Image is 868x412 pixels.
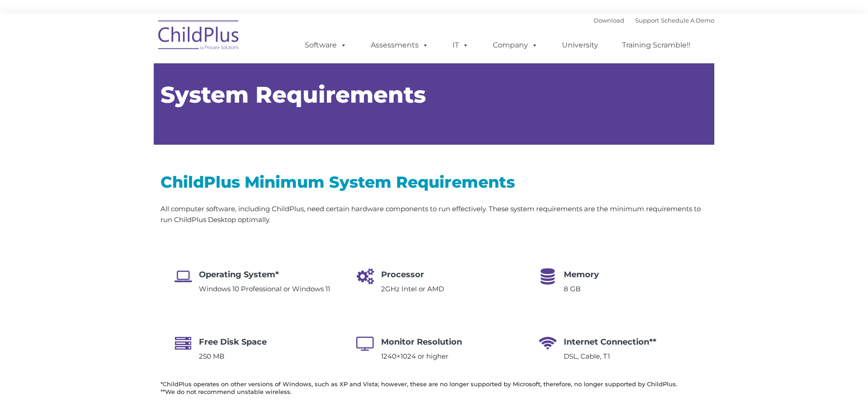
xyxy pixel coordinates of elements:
a: Company [484,36,547,54]
img: ChildPlus by Procare Solutions [154,14,244,59]
a: Schedule A Demo [661,17,714,24]
span: Monitor Resolution [381,337,462,347]
span: Processor [381,270,424,279]
a: Support [635,17,659,24]
span: 250 MB [199,352,224,360]
a: Download [594,17,624,24]
font: | [594,17,714,24]
p: Windows 10 Professional or Windows 11 [199,284,330,294]
p: All computer software, including ChildPlus, need certain hardware components to run effectively. ... [160,204,708,225]
span: System Requirements [160,81,426,109]
h6: *ChildPlus operates on other versions of Windows, such as XP and Vista; however, these are no lon... [160,380,708,396]
a: Software [296,36,356,54]
h2: ChildPlus Minimum System Requirements [160,172,708,192]
h4: Operating System* [199,268,330,281]
span: Memory [564,270,599,279]
span: 8 GB [564,284,580,293]
span: 1240×1024 or higher [381,352,448,360]
span: Internet Connection** [564,337,656,347]
span: DSL, Cable, T1 [564,352,610,360]
a: Assessments [362,36,438,54]
span: Free Disk Space [199,337,267,347]
a: IT [443,36,478,54]
a: Training Scramble!! [613,36,699,54]
span: 2GHz Intel or AMD [381,284,444,293]
a: University [553,36,607,54]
